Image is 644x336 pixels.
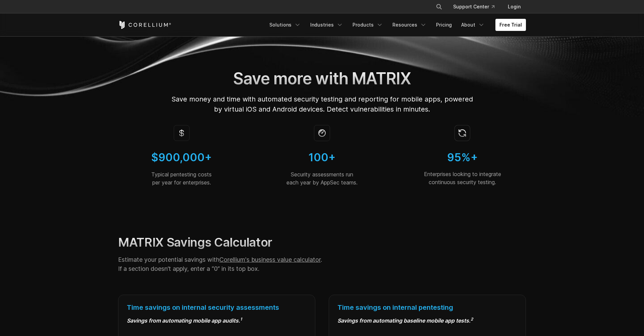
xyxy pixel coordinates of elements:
h4: $900,000+ [118,151,245,165]
h3: Time savings on internal pentesting [337,303,517,312]
sup: 2 [471,317,473,322]
button: Search [433,1,445,13]
h4: Savings from automating baseline mobile app tests. [337,317,517,324]
p: Security assessments run each year by AppSec teams. [259,170,386,186]
span: Save money and time with automated security testing and reporting for mobile apps, powered by vir... [171,95,473,113]
h4: 95%+ [399,151,526,165]
h2: MATRIX Savings Calculator [118,235,385,250]
a: Login [502,1,526,13]
h1: Save more with MATRIX [171,69,473,89]
a: Corellium's business value calculator [219,256,321,263]
a: Pricing [432,19,456,31]
p: Typical pentesting costs per year for enterprises. [118,170,245,186]
div: Navigation Menu [265,19,526,31]
a: Corellium Home [118,21,171,29]
a: Free Trial [495,19,526,31]
h3: Time savings on internal security assessments [127,303,307,312]
img: Icon of continuous security testing. [454,125,471,141]
h4: Savings from automating mobile app audits. [127,317,307,324]
img: Icon of a stopwatch; security assessments by appsec teams. [314,125,330,141]
img: Icon of the dollar sign; MAST calculator [174,125,190,141]
p: Enterprises looking to integrate continuous security testing. [399,170,526,186]
div: Navigation Menu [428,1,526,13]
a: About [457,19,489,31]
a: Support Center [448,1,500,13]
sup: 1 [240,317,242,322]
p: Estimate your potential savings with . If a section doesn’t apply, enter a “0” in its top box. [118,255,385,273]
a: Industries [306,19,347,31]
a: Products [348,19,387,31]
a: Solutions [265,19,305,31]
a: Resources [388,19,431,31]
h4: 100+ [259,151,386,165]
